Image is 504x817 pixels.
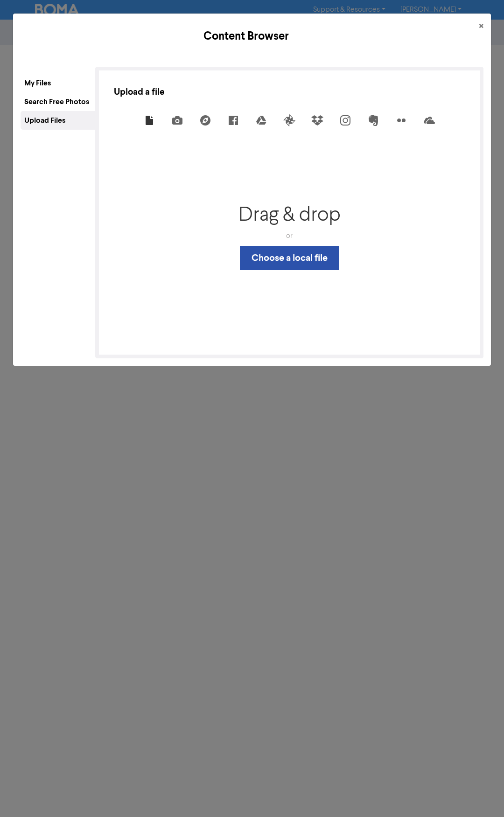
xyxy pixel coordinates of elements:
div: or [238,232,341,241]
div: Local Files [135,106,163,134]
h5: Content Browser [21,28,471,45]
div: My Files [21,74,95,92]
div: Camera [163,106,191,134]
div: Search Free Photos [21,92,95,111]
iframe: Chat Widget [457,772,504,817]
span: × [479,20,483,34]
div: Drag & drop [238,204,341,227]
div: Upload Files [21,111,95,130]
div: OneDrive [415,106,443,134]
div: Facebook [219,106,247,134]
div: Instagram [331,106,359,134]
div: Google Drive [247,106,275,134]
div: Evernote [359,106,387,134]
button: Choose a local file [240,246,339,270]
div: Dropbox [303,106,331,134]
div: Google Photos [275,106,303,134]
div: Upload a file [114,85,465,99]
div: Flickr [387,106,415,134]
div: Direct Link [191,106,219,134]
button: Close [471,14,491,40]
